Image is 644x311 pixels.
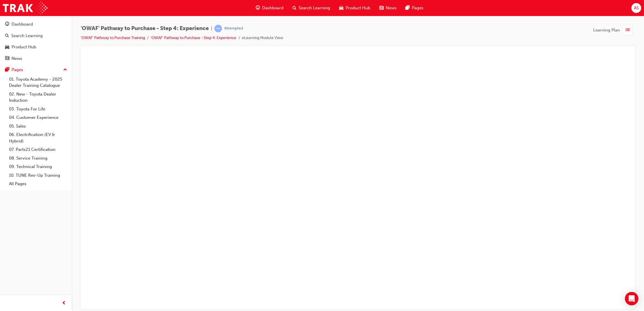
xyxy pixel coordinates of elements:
[81,35,145,40] a: 'OWAF' Pathway to Purchase Training
[625,292,638,305] div: Open Intercom Messenger
[7,75,69,90] a: 01. Toyota Academy - 2025 Dealer Training Catalogue
[288,2,335,14] a: search-iconSearch Learning
[2,42,69,52] a: Product Hub
[2,53,69,64] a: News
[62,300,66,307] span: prev-icon
[214,25,222,32] span: learningRecordVerb_ATTEMPT-icon
[12,44,36,50] div: Product Hub
[12,21,33,28] div: Dashboard
[2,18,69,65] button: DashboardSearch LearningProduct HubNews
[292,4,296,12] span: search-icon
[7,180,69,188] a: All Pages
[593,25,635,35] button: Learning Plan
[386,5,396,11] span: News
[7,122,69,131] a: 05. Sales
[7,162,69,171] a: 09. Technical Training
[631,3,641,13] button: AS
[2,65,69,75] button: Pages
[412,5,423,11] span: Pages
[299,5,330,11] span: Search Learning
[211,25,212,32] span: |
[335,2,375,14] a: car-iconProduct Hub
[224,26,243,31] div: Attempted
[81,25,209,32] span: 'OWAF' Pathway to Purchase - Step 4: Experience
[12,67,23,73] div: Pages
[7,130,69,145] a: 06. Electrification (EV & Hybrid)
[5,22,9,27] span: guage-icon
[375,2,401,14] a: news-iconNews
[7,171,69,180] a: 10. TUNE Rev-Up Training
[151,35,236,40] a: 'OWAF' Pathway to Purchase - Step 4: Experience
[7,145,69,154] a: 07. Parts21 Certification
[346,5,370,11] span: Product Hub
[251,2,288,14] a: guage-iconDashboard
[3,2,47,14] img: Trak
[12,55,22,62] div: News
[339,4,343,12] span: car-icon
[5,33,9,38] span: search-icon
[634,5,639,11] span: AS
[7,90,69,105] a: 02. New - Toyota Dealer Induction
[242,35,283,41] li: eLearning Module View
[405,4,410,12] span: pages-icon
[11,33,43,39] div: Search Learning
[625,27,630,34] span: list-icon
[401,2,428,14] a: pages-iconPages
[379,4,384,12] span: news-icon
[7,113,69,122] a: 04. Customer Experience
[7,105,69,113] a: 03. Toyota For Life
[63,66,67,74] span: up-icon
[5,56,9,61] span: news-icon
[256,4,260,12] span: guage-icon
[7,154,69,163] a: 08. Service Training
[5,67,9,72] span: pages-icon
[2,19,69,29] a: Dashboard
[593,27,620,33] span: Learning Plan
[262,5,284,11] span: Dashboard
[2,31,69,41] a: Search Learning
[5,45,9,50] span: car-icon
